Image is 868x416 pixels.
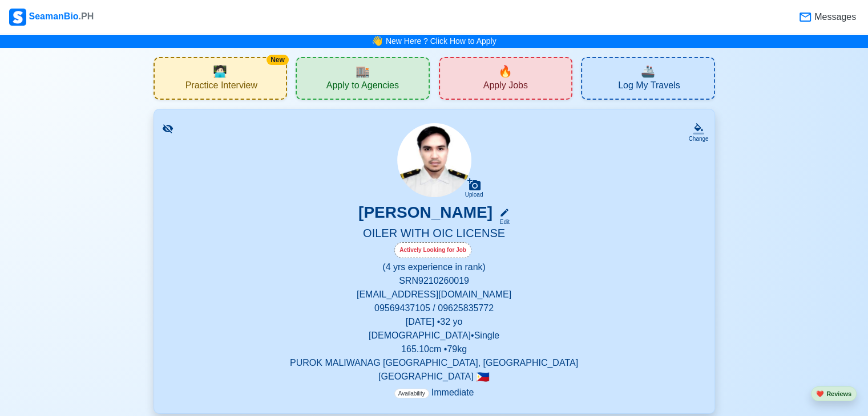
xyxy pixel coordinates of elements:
div: Actively Looking for Job [394,242,471,258]
p: SRN 9210260019 [168,274,701,288]
span: agencies [356,63,370,80]
span: 🇵🇭 [476,372,490,382]
div: Edit [495,218,510,226]
h3: [PERSON_NAME] [358,203,492,226]
button: heartReviews [811,386,857,402]
span: Apply Jobs [483,80,528,94]
p: 165.10 cm • 79 kg [168,342,701,356]
span: Messages [812,10,856,24]
p: [DATE] • 32 yo [168,315,701,329]
div: New [267,55,289,65]
div: Change [688,134,708,143]
span: Apply to Agencies [326,80,399,94]
span: interview [213,63,227,80]
span: Availability [394,389,429,398]
a: New Here ? Click How to Apply [386,36,496,46]
div: Upload [465,191,483,198]
img: Logo [9,9,26,26]
span: Log My Travels [618,80,680,94]
span: .PH [79,11,94,21]
p: (4 yrs experience in rank) [168,260,701,274]
p: Immediate [394,386,474,399]
span: travel [641,63,655,80]
span: Practice Interview [185,80,257,94]
div: SeamanBio [9,9,94,26]
p: 09569437105 / 09625835772 [168,301,701,315]
span: heart [816,390,824,397]
span: new [498,63,512,80]
p: [GEOGRAPHIC_DATA] [168,370,701,384]
p: [DEMOGRAPHIC_DATA] • Single [168,329,701,342]
p: PUROK MALIWANAG [GEOGRAPHIC_DATA], [GEOGRAPHIC_DATA] [168,356,701,370]
p: [EMAIL_ADDRESS][DOMAIN_NAME] [168,288,701,301]
span: bell [371,34,384,48]
h5: OILER WITH OIC LICENSE [168,226,701,242]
